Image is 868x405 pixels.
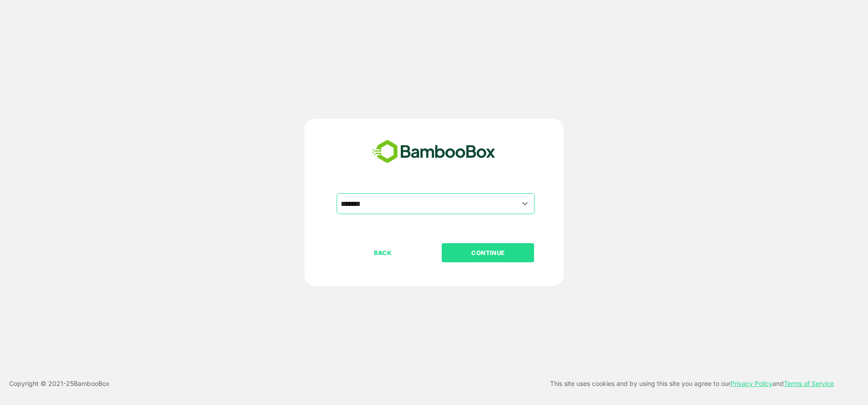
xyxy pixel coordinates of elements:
[442,243,534,262] button: CONTINUE
[519,197,531,210] button: Open
[338,248,429,258] p: BACK
[784,380,834,387] a: Terms of Service
[367,137,500,167] img: bamboobox
[337,243,429,262] button: BACK
[731,380,772,387] a: Privacy Policy
[9,378,110,389] p: Copyright © 2021- 25 BambooBox
[550,378,834,389] p: This site uses cookies and by using this site you agree to our and
[443,248,534,258] p: CONTINUE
